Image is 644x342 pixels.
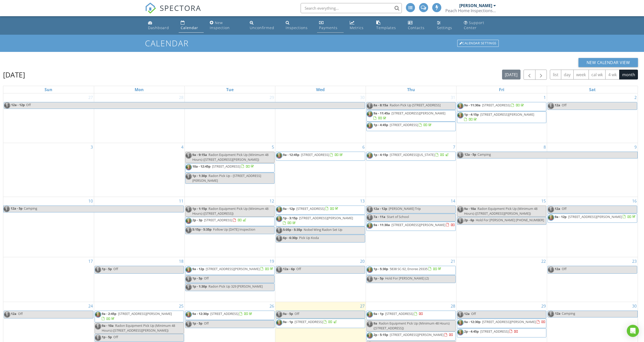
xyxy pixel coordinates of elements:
a: 9a - 11:45a [STREET_ADDRESS][PERSON_NAME] [366,110,456,122]
span: Off [562,103,567,107]
span: [STREET_ADDRESS][PERSON_NAME] [480,112,534,117]
td: Go to July 29, 2025 [184,93,275,143]
img: travis.jpg [367,152,373,159]
td: Go to August 19, 2025 [184,257,275,302]
a: 9a - 12:45p [STREET_ADDRESS] [276,152,365,161]
span: 9a - 12p [283,206,295,211]
img: travis.jpg [457,206,464,213]
a: Thursday [406,86,416,93]
span: 12a - 5p [464,152,476,158]
a: 9a - 11:45a [STREET_ADDRESS][PERSON_NAME] [373,111,445,120]
span: Camping [24,206,37,211]
a: 1p - 3:15p [STREET_ADDRESS][PERSON_NAME] [283,216,353,225]
img: travis.jpg [185,276,192,282]
img: travis.jpg [276,267,282,273]
td: Go to August 6, 2025 [275,143,366,197]
span: [STREET_ADDRESS][PERSON_NAME] [568,214,622,219]
button: Previous month [524,70,535,80]
img: travis.jpg [367,111,373,117]
img: travis.jpg [185,164,192,170]
td: Go to August 18, 2025 [94,257,184,302]
span: 6p - 6:30p [283,235,298,240]
span: [STREET_ADDRESS] [212,164,240,169]
span: 10a - 12:45p [192,164,211,169]
div: Peach Home Inspections LLC [445,8,496,13]
button: New Calendar View [578,58,638,67]
a: 9a - 12:30p [STREET_ADDRESS] [185,311,275,320]
a: 10a - 12:45p [STREET_ADDRESS] [185,163,275,172]
img: travis.jpg [185,284,192,290]
span: Hold For [PERSON_NAME] [PHONE_NUMBER] [476,218,544,222]
img: travis.jpg [95,311,101,318]
span: 9a - 9:15a [192,152,207,157]
button: week [573,70,589,79]
a: Go to August 21, 2025 [450,257,456,265]
span: 9a - 2:45p [102,311,116,316]
a: Monday [134,86,145,93]
input: Search everything... [301,3,402,13]
a: Go to July 31, 2025 [450,93,456,102]
span: 12a [555,267,560,271]
span: [STREET_ADDRESS] [296,206,325,211]
td: Go to July 31, 2025 [366,93,456,143]
img: travis.jpg [367,321,373,327]
td: Go to August 2, 2025 [547,93,638,143]
span: 9a - 12:30p [464,319,481,324]
div: [PERSON_NAME] [459,3,492,8]
a: 9a - 11:30a [STREET_ADDRESS][PERSON_NAME] [373,223,455,227]
span: [STREET_ADDRESS] [295,319,323,324]
img: travis.jpg [185,311,192,318]
td: Go to August 16, 2025 [547,197,638,257]
a: Friday [498,86,505,93]
span: 7a - 11a [373,214,385,219]
a: 9a - 12p [STREET_ADDRESS][PERSON_NAME] [555,214,636,219]
td: Go to August 17, 2025 [3,257,94,302]
span: 12a - 12p [11,102,25,109]
span: [STREET_ADDRESS] [301,152,329,157]
a: 9a - 1p [STREET_ADDRESS] [366,311,456,320]
img: travis.jpg [276,235,282,242]
a: Go to August 5, 2025 [271,143,275,151]
span: 9a - 11:45a [373,111,390,115]
span: SPECTORA [160,3,201,13]
span: 1p - 5p [373,276,384,280]
a: 9a - 11:30a [STREET_ADDRESS][PERSON_NAME] [366,222,456,231]
span: 9a - 1p [283,319,293,324]
td: Go to August 9, 2025 [547,143,638,197]
span: 9a - 12:45p [283,152,299,157]
span: [STREET_ADDRESS][PERSON_NAME] [206,267,260,271]
a: 9a - 12p [STREET_ADDRESS] [276,206,365,215]
span: 9a - 11:30a [464,103,481,107]
span: 1p - 4:15p [373,152,388,157]
span: 1p - 4:45p [373,123,388,127]
span: Radon Pick Up [STREET_ADDRESS] [390,103,441,107]
td: Go to August 1, 2025 [456,93,547,143]
a: 9a - 12:30p [STREET_ADDRESS][PERSON_NAME] [464,319,546,324]
span: 2p - 3p [192,218,202,222]
a: Go to July 27, 2025 [87,93,94,102]
a: Go to August 22, 2025 [540,257,547,265]
a: 2p - 3p [STREET_ADDRESS] [185,217,275,226]
a: 9a - 2:45p [STREET_ADDRESS][PERSON_NAME] [95,311,184,322]
a: 9a - 12:30p [STREET_ADDRESS][PERSON_NAME] [457,319,546,328]
span: 12a [555,311,561,317]
button: month [619,70,638,79]
td: Go to August 15, 2025 [456,197,547,257]
a: Go to August 27, 2025 [359,302,366,310]
span: [STREET_ADDRESS] [482,103,510,107]
div: Templates [376,25,396,30]
td: Go to August 12, 2025 [184,197,275,257]
a: SPECTORA [145,7,201,17]
a: 9a - 11:30a [STREET_ADDRESS] [457,102,546,111]
a: Go to August 20, 2025 [359,257,366,265]
span: 1p - 5p [102,267,112,271]
a: Go to August 23, 2025 [631,257,638,265]
div: Open Intercom Messenger [627,325,639,337]
a: 9a - 1p [STREET_ADDRESS] [276,319,365,328]
a: Go to August 18, 2025 [178,257,184,265]
a: Dashboard [146,18,175,33]
span: 1p - 5p [192,276,202,280]
span: [STREET_ADDRESS][PERSON_NAME] [482,319,536,324]
a: Go to August 30, 2025 [631,302,638,310]
span: Radon Equipment Pick Up (Minimum 48 Hours) ([STREET_ADDRESS][PERSON_NAME]) [102,323,175,333]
